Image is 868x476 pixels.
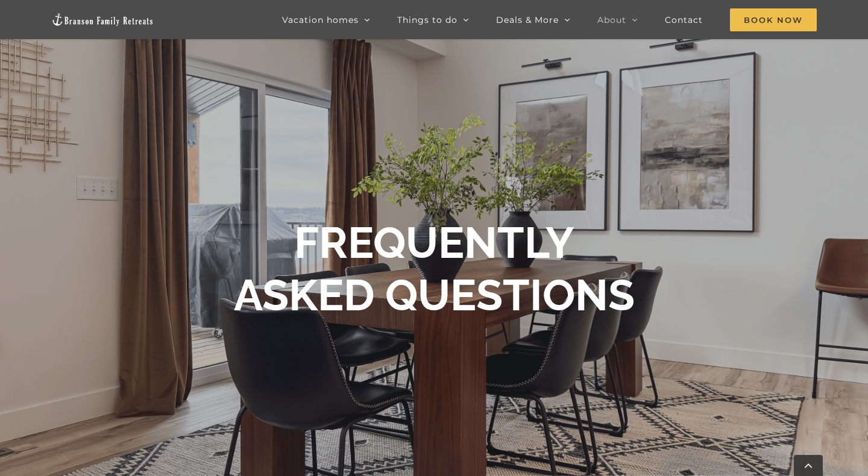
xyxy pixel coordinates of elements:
[234,217,635,320] b: FREQUENTLY ASKED QUESTIONS
[665,16,703,24] span: Contact
[282,16,359,24] span: Vacation homes
[51,13,154,27] img: Branson Family Retreats Logo
[597,16,626,24] span: About
[496,16,559,24] span: Deals & More
[730,8,817,31] span: Book Now
[397,16,458,24] span: Things to do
